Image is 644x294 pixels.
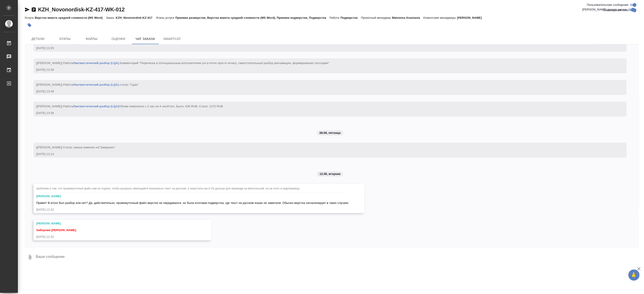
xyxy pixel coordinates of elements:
a: Лингвистический разбор (LQA) [73,83,119,86]
span: [[PERSON_NAME]] Работа . [36,83,139,86]
span: Комментарий "Переписка в потенциальным исполнителем (он в итоге просто исчез), самостоятельный ра... [120,61,329,65]
div: [DATE] 12:32 [36,235,196,239]
span: Файлы [81,36,102,42]
div: [DATE] 13:38 [36,68,611,72]
button: Скопировать ссылку [31,7,36,12]
span: проблема в том, что промежуточный файл нам не отдали, чтобы раскрыть имеющийся изначально текст н... [36,187,299,190]
p: 08.08, пятница [320,131,341,135]
a: Лингвистический разбор (LQA) [73,105,119,108]
span: Пользовательские сообщения [587,3,628,7]
p: Работа [330,16,341,19]
p: 12.08, вторник [320,172,341,176]
p: KZH_Novonordisk-KZ-417 [116,16,156,19]
span: Оценки [108,36,129,42]
a: Лингвистический разбор (LQA) [73,61,119,65]
span: "Завершен" [99,146,115,149]
div: [DATE] 12:14 [36,152,611,156]
span: [[PERSON_NAME]] Работа Объём изменился с 2 час на 4 час [36,105,223,108]
p: Matveeva Anastasia [392,16,423,19]
div: [DATE] 12:32 [36,207,349,212]
a: KZH_Novonordisk-KZ-417-WK-012 [38,6,125,12]
div: [PERSON_NAME] [36,194,349,199]
p: Подверстка [341,16,361,19]
p: [PERSON_NAME] [457,16,485,19]
span: Оповещения-логи [604,8,628,12]
div: [DATE] 13:38 [36,89,611,94]
span: [PERSON_NAME] детали заказа [582,7,627,12]
div: [DATE] 13:38 [36,111,611,115]
span: Чат заказа [135,36,156,42]
p: Заказ: [106,16,116,19]
button: Добавить тэг [25,20,34,30]
p: Проектный менеджер [361,16,392,19]
span: Привет! В итоге был разбор или нет? Да, действительно, промежуточный файл верстке не передавался,... [36,201,349,205]
p: Этапы услуги [156,16,175,19]
div: [PERSON_NAME] [36,221,196,226]
div: [DATE] 13:35 [36,46,611,50]
button: 🙏 [628,269,640,281]
span: статус "Сдан" [120,83,139,86]
span: SmartCat [161,36,183,42]
span: [[PERSON_NAME]] Статус заказа изменен на [36,146,115,149]
span: Заборова [PERSON_NAME] [36,228,76,232]
p: Услуга [25,16,35,19]
p: Верстка макета средней сложности (MS Word) [35,16,106,19]
span: [[PERSON_NAME]] Работа . [36,61,329,65]
span: Этапы [54,36,76,42]
span: Итого. Было: 636 RUB. Стало: 1272 RUB [167,105,223,108]
span: 🙏 [630,270,638,280]
p: Клиентские менеджеры [423,16,457,19]
span: Детали [27,36,49,42]
p: Приемка разверстки, Верстка макета средней сложности (MS Word), Приемка подверстки, Подверстка [175,16,330,19]
button: Скопировать ссылку для ЯМессенджера [25,7,30,12]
